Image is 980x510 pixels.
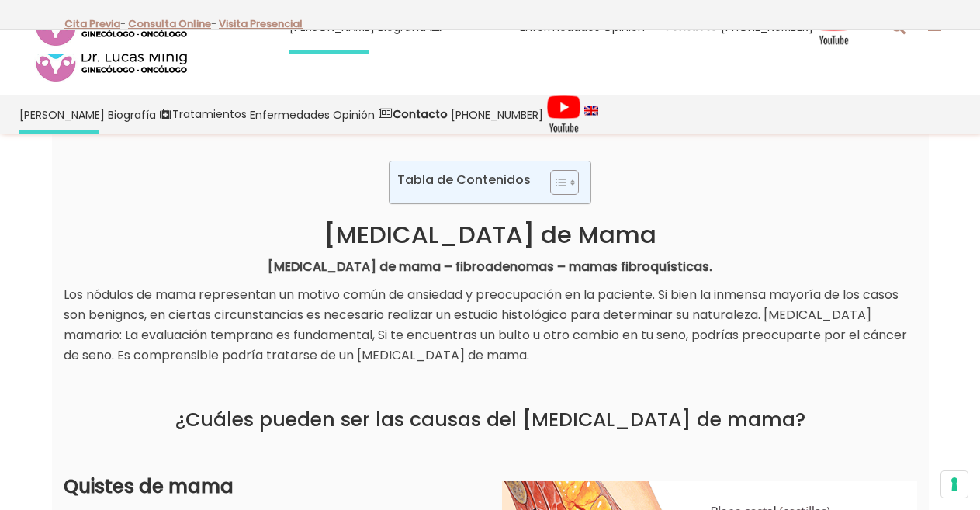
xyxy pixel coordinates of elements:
[19,106,105,123] span: [PERSON_NAME]
[451,106,543,123] span: [PHONE_NUMBER]
[64,408,917,432] h2: ¿Cuáles pueden ser las causas del [MEDICAL_DATA] de mama?
[333,106,375,123] span: Opinión
[172,106,247,123] span: Tratamientos
[64,285,917,366] p: Los nódulos de mama representan un motivo común de ansiedad y preocupación en la paciente. Si bie...
[106,95,158,134] a: Biografía
[158,95,248,134] a: Tratamientos
[219,16,303,31] a: Visita Presencial
[18,95,106,134] a: [PERSON_NAME]
[584,106,598,115] img: language english
[331,95,376,134] a: Opinión
[546,95,581,134] img: Videos Youtube Ginecología
[64,14,126,34] p: -
[128,16,211,31] a: Consulta Online
[64,16,120,31] a: Cita Previa
[816,7,851,46] img: Videos Youtube Ginecología
[128,14,216,34] p: -
[545,95,583,134] a: Videos Youtube Ginecología
[538,169,575,196] a: Toggle Table of Content
[250,106,330,123] span: Enfermedades
[64,474,234,499] strong: Quistes de mama
[449,95,545,134] a: [PHONE_NUMBER]
[941,471,968,498] button: Sus preferencias de consentimiento para tecnologías de seguimiento
[397,171,531,189] p: Tabla de Contenidos
[248,95,331,134] a: Enfermedades
[108,106,156,123] span: Biografía
[393,106,448,122] strong: Contacto
[64,220,917,249] h1: [MEDICAL_DATA] de Mama
[268,258,712,276] strong: [MEDICAL_DATA] de mama – fibroadenomas – mamas fibroquísticas.
[583,95,600,134] a: language english
[376,95,449,134] a: Contacto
